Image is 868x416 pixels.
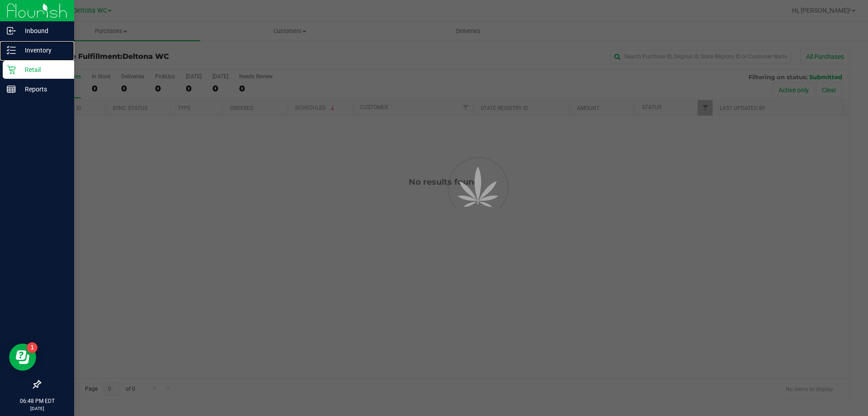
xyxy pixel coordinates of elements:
inline-svg: Reports [7,85,16,94]
p: Inventory [16,45,70,56]
inline-svg: Retail [7,65,16,74]
p: Inbound [16,25,70,36]
p: Reports [16,84,70,95]
p: 06:48 PM EDT [4,397,70,405]
inline-svg: Inbound [7,26,16,35]
inline-svg: Inventory [7,46,16,55]
iframe: Resource center [9,344,36,371]
p: [DATE] [4,405,70,412]
p: Retail [16,64,70,75]
iframe: Resource center unread badge [27,342,38,353]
